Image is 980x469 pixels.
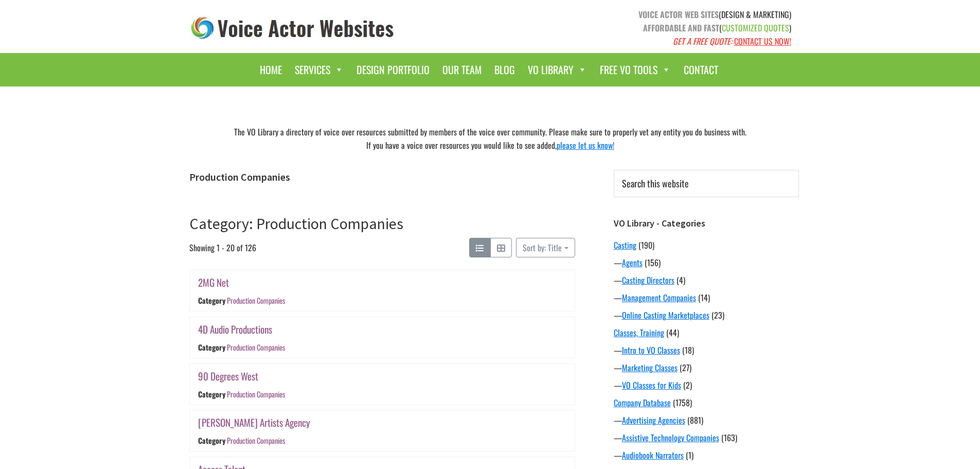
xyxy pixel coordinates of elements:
[198,389,225,399] div: Category
[498,8,791,48] p: (DESIGN & MARKETING) ( )
[673,35,732,47] em: GET A FREE QUOTE:
[638,239,654,251] span: (190)
[676,274,685,286] span: (4)
[189,214,403,233] a: Category: Production Companies
[595,58,676,81] a: Free VO Tools
[226,435,284,446] a: Production Companies
[643,22,719,34] strong: AFFORDABLE AND FAST
[198,275,229,290] a: 2MG Net
[622,344,680,356] a: Intro to VO Classes
[198,342,225,353] div: Category
[523,58,592,81] a: VO Library
[489,58,520,81] a: Blog
[687,414,703,426] span: (881)
[614,256,799,269] div: —
[679,58,723,81] a: Contact
[680,361,691,374] span: (27)
[614,326,664,339] a: Classes, Training
[557,139,614,151] a: please let us know!
[182,123,799,154] div: The VO Library a directory of voice over resources submitted by members of the voice over communi...
[622,274,674,286] a: Casting Directors
[198,415,310,430] a: [PERSON_NAME] Artists Agency
[189,238,256,257] span: Showing 1 - 20 of 126
[622,414,685,426] a: Advertising Agencies
[683,379,692,391] span: (2)
[666,326,679,339] span: (44)
[638,8,719,21] strong: VOICE ACTOR WEB SITES
[198,435,225,446] div: Category
[673,396,692,409] span: (1758)
[189,171,575,183] h1: Production Companies
[614,396,671,409] a: Company Database
[622,379,681,391] a: VO Classes for Kids
[686,449,693,461] span: (1)
[226,296,284,306] a: Production Companies
[255,58,287,81] a: Home
[614,344,799,356] div: —
[226,342,284,353] a: Production Companies
[351,58,435,81] a: Design Portfolio
[622,449,684,461] a: Audiobook Narrators
[682,344,694,356] span: (18)
[614,170,799,197] input: Search this website
[734,35,791,47] a: CONTACT US NOW!
[622,309,709,321] a: Online Casting Marketplaces
[622,291,696,304] a: Management Companies
[614,274,799,286] div: —
[290,58,349,81] a: Services
[614,239,636,251] a: Casting
[226,389,284,399] a: Production Companies
[614,361,799,374] div: —
[614,218,799,229] h3: VO Library - Categories
[614,291,799,304] div: —
[614,309,799,321] div: —
[722,22,789,34] span: CUSTOMIZED QUOTES
[516,238,575,257] button: Sort by: Title
[189,14,396,42] img: voice_actor_websites_logo
[711,309,724,321] span: (23)
[614,449,799,461] div: —
[614,379,799,391] div: —
[721,431,737,444] span: (163)
[622,361,678,374] a: Marketing Classes
[198,322,272,337] a: 4D Audio Productions
[198,369,258,384] a: 90 Degrees West
[622,256,643,269] a: Agents
[645,256,661,269] span: (156)
[614,414,799,426] div: —
[198,296,225,306] div: Category
[437,58,487,81] a: Our Team
[614,431,799,444] div: —
[698,291,710,304] span: (14)
[622,431,719,444] a: Assistive Technology Companies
